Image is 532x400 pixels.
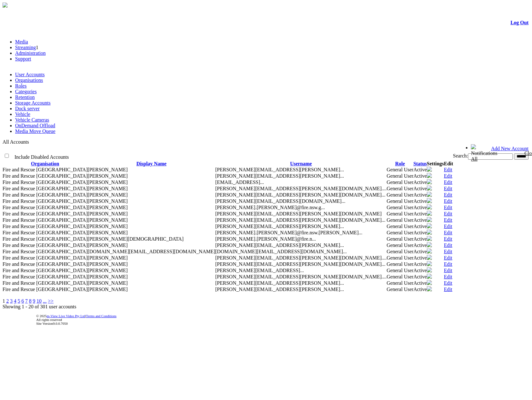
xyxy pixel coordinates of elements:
[3,274,88,279] span: Fire and Rescue [GEOGRAPHIC_DATA]
[427,167,432,172] img: camera24.png
[248,153,529,160] div: Search:
[3,167,88,172] span: Fire and Rescue [GEOGRAPHIC_DATA]
[427,286,432,291] img: camera24.png
[3,186,88,191] span: Fire and Rescue [GEOGRAPHIC_DATA]
[215,205,325,210] span: Rodger.Penrose@fire.nsw.gov.au
[215,287,344,292] span: Dean.Campbell@fire.nsw.gov.au
[7,311,32,329] img: DigiCert Secured Site Seal
[413,217,427,223] td: Active
[15,111,30,117] a: Vehicle
[444,224,452,229] a: Edit
[15,72,45,77] a: User Accounts
[413,186,427,192] td: Active
[387,242,414,249] td: General User
[387,223,414,230] td: General User
[427,230,432,235] img: camera24.png
[3,224,88,229] span: Fire and Rescue [GEOGRAPHIC_DATA]
[444,173,452,179] a: Edit
[444,249,452,254] a: Edit
[15,117,49,123] a: Vehicle Cameras
[444,186,452,191] a: Edit
[215,230,363,235] span: Gregory.Wright@fire.nsw.gov.au
[215,280,344,286] span: Adam.Dewberry@fire.nsw.gov.au
[413,261,427,267] td: Active
[413,236,427,242] td: Active
[290,161,312,166] a: Username
[215,186,387,191] span: Ross.Clague@fire.nsw.gov.au
[18,298,20,304] a: 5
[88,198,128,204] span: Contact Method: SMS and Email
[444,261,452,267] a: Edit
[387,198,414,204] td: General User
[413,267,427,274] td: Active
[15,83,26,89] a: Roles
[88,255,128,260] span: Contact Method: SMS and Email
[215,192,386,197] span: Richard.Gibb@fire.nsw.gov.au
[427,249,432,254] img: camera24.png
[427,217,432,222] img: camera24.png
[413,223,427,230] td: Active
[387,267,414,274] td: General User
[427,223,432,228] img: camera24.png
[444,205,452,210] a: Edit
[387,261,414,267] td: General User
[86,314,117,318] a: Terms and Conditions
[413,249,427,255] td: Active
[88,236,184,242] span: Contact Method: SMS and Email
[427,255,432,260] img: camera24.png
[31,161,59,166] a: Organisation
[444,192,452,197] a: Edit
[427,280,432,285] img: camera24.png
[427,173,432,178] img: camera24.png
[21,298,24,304] a: 6
[215,198,346,204] span: Kyle.Macorig@fire.nsw.gov.au
[47,314,85,318] a: m-View Live Video Pty Ltd
[413,173,427,179] td: Active
[88,274,128,279] span: Contact Method: SMS and Email
[29,298,31,304] a: 8
[15,39,28,44] a: Media
[387,230,414,236] td: General User
[413,211,427,217] td: Active
[427,192,432,197] img: camera24.png
[387,186,414,192] td: General User
[3,268,88,273] span: Fire and Rescue [GEOGRAPHIC_DATA]
[215,224,344,229] span: Andrew.Gibson@fire.nsw.gov.au
[215,243,344,248] span: Bryce.Gilmore@fire.nsw.gov.au
[88,173,128,179] span: Contact Method: SMS and Email
[3,198,88,204] span: Fire and Rescue [GEOGRAPHIC_DATA]
[444,274,452,279] a: Edit
[15,129,55,134] a: Media Move Queue
[215,167,344,172] span: Jerry.Zylberberg@fire.nsw.gov.au
[15,123,55,128] a: OnDemand Offload
[15,56,31,61] a: Support
[427,236,432,241] img: camera24.png
[427,267,432,272] img: camera24.png
[387,211,414,217] td: General User
[387,192,414,198] td: General User
[88,280,128,286] span: Contact Method: SMS and Email
[413,167,427,173] td: Active
[15,106,40,111] a: Dock server
[215,180,264,185] span: Onur.Ayyildiz@fire.nsw.gov.au
[427,261,432,266] img: camera24.png
[387,217,414,223] td: General User
[471,151,516,162] div: Notifications
[3,255,88,260] span: Fire and Rescue [GEOGRAPHIC_DATA]
[413,179,427,186] td: Active
[444,280,452,286] a: Edit
[43,298,47,304] a: ...
[36,322,529,325] div: Site Version
[387,249,414,255] td: General User
[215,268,304,273] span: Andrew.Dunkin@fire.nsw.gov.au
[215,249,347,254] span: Jessica.Ford@fire.nsw.gov.au
[387,173,414,179] td: General User
[215,217,386,223] span: Emma.Griffen@fire.nsw.gov.au
[215,236,316,242] span: Terrance.Christian@fire.nsw.gov.au
[427,211,432,216] img: camera24.png
[427,179,432,184] img: camera24.png
[15,50,46,56] a: Administration
[413,286,427,293] td: Active
[15,100,50,106] a: Storage Accounts
[3,211,88,216] span: Fire and Rescue [GEOGRAPHIC_DATA]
